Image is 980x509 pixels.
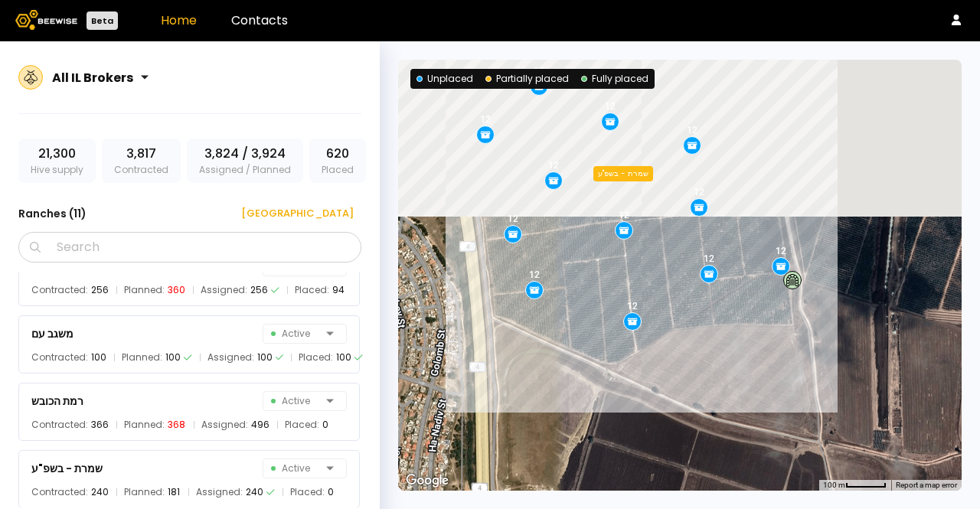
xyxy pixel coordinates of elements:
[402,471,452,491] img: Google
[548,159,559,170] div: 12
[91,350,106,365] div: 100
[295,282,329,298] span: Placed:
[31,485,88,500] span: Contracted:
[230,206,354,221] div: [GEOGRAPHIC_DATA]
[485,72,569,86] div: Partially placed
[31,392,83,410] div: רמת הכובש
[52,68,136,87] div: All IL Brokers
[299,350,333,365] span: Placed:
[31,459,103,478] div: שמרת - בשפ"ע
[91,282,109,298] div: 256
[290,485,325,500] span: Placed:
[201,417,248,432] span: Assigned:
[87,11,118,30] div: Beta
[124,282,165,298] span: Planned:
[31,350,88,365] span: Contracted:
[480,114,491,125] div: 12
[168,282,185,298] div: 360
[207,350,254,365] span: Assigned:
[251,417,269,432] div: 496
[271,392,320,410] span: Active
[231,11,288,29] a: Contacts
[332,282,345,298] div: 94
[271,325,320,343] span: Active
[593,166,653,181] div: שמרת - בשפ"ע
[627,300,638,311] div: 12
[250,282,268,298] div: 256
[161,11,197,29] a: Home
[102,139,181,183] div: Contracted
[704,253,714,264] div: 12
[776,246,786,256] div: 12
[168,417,185,432] div: 368
[581,72,648,86] div: Fully placed
[204,145,286,163] span: 3,824 / 3,924
[257,350,273,365] div: 100
[416,72,473,86] div: Unplaced
[534,66,544,77] div: 12
[126,145,156,163] span: 3,817
[322,417,328,432] div: 0
[605,101,616,112] div: 12
[91,417,109,432] div: 366
[31,282,88,298] span: Contracted:
[124,417,165,432] span: Planned:
[271,459,320,478] span: Active
[328,485,334,500] div: 0
[223,201,361,226] button: [GEOGRAPHIC_DATA]
[201,282,247,298] span: Assigned:
[529,269,540,280] div: 12
[196,485,243,500] span: Assigned:
[187,139,303,183] div: Assigned / Planned
[18,203,87,224] h3: Ranches ( 11 )
[818,480,891,491] button: Map Scale: 100 m per 50 pixels
[309,139,366,183] div: Placed
[31,417,88,432] span: Contracted:
[165,350,181,365] div: 100
[402,471,452,491] a: Open this area in Google Maps (opens a new window)
[619,210,629,220] div: 12
[122,350,162,365] span: Planned:
[508,214,518,224] div: 12
[18,139,96,183] div: Hive supply
[694,186,704,197] div: 12
[326,145,349,163] span: 620
[31,325,73,343] div: משגב עם
[91,485,109,500] div: 240
[246,485,263,500] div: 240
[823,481,845,489] span: 100 m
[896,481,957,489] a: Report a map error
[168,485,180,500] div: 181
[124,485,165,500] span: Planned:
[15,10,77,30] img: Beewise logo
[687,125,697,135] div: 12
[336,350,351,365] div: 100
[38,145,76,163] span: 21,300
[285,417,319,432] span: Placed:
